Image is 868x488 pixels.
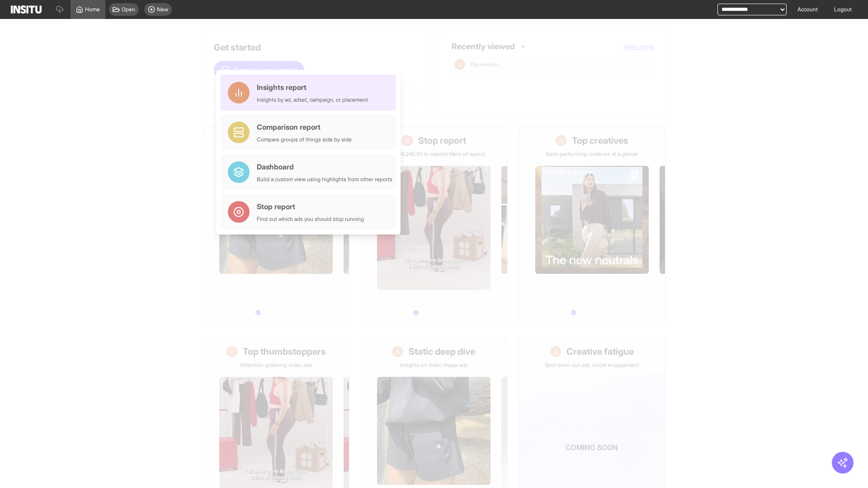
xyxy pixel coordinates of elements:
div: Insights by ad, adset, campaign, or placement [257,96,368,103]
div: Build a custom view using highlights from other reports [257,176,392,183]
div: Compare groups of things side by side [257,136,352,143]
span: New [157,6,168,13]
span: Open [122,6,135,13]
div: Dashboard [257,161,392,172]
img: Logo [11,5,42,14]
span: Home [85,6,100,13]
div: Stop report [257,201,364,212]
div: Find out which ads you should stop running [257,216,364,223]
div: Insights report [257,82,368,93]
div: Comparison report [257,122,352,132]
